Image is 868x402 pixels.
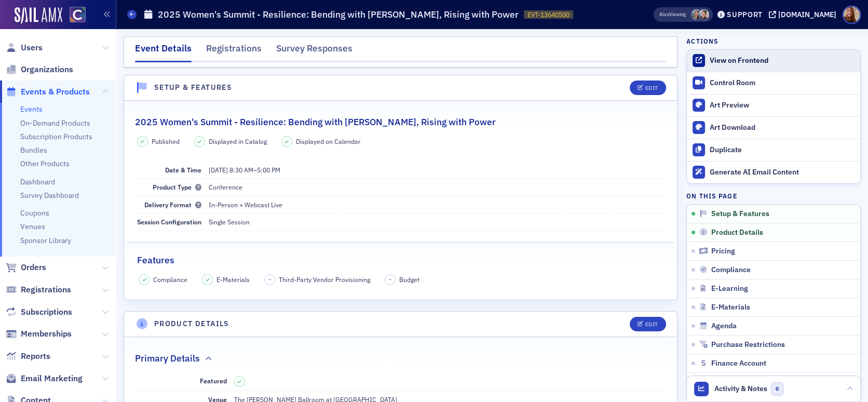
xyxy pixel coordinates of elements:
[711,265,751,275] span: Compliance
[135,115,496,129] h2: 2025 Women's Summit - Resilience: Bending with [PERSON_NAME], Rising with Power
[710,101,855,110] div: Art Preview
[276,42,352,61] div: Survey Responses
[165,166,201,174] span: Date & Time
[15,7,62,24] img: SailAMX
[527,10,569,19] span: EVT-13640500
[62,7,86,24] a: View Homepage
[20,236,71,245] a: Sponsor Library
[714,383,767,394] span: Activity & Notes
[630,81,666,95] button: Edit
[20,177,55,186] a: Dashboard
[6,373,83,384] a: Email Marketing
[135,42,192,62] div: Event Details
[20,118,90,128] a: On-Demand Products
[778,10,836,19] div: [DOMAIN_NAME]
[21,64,73,75] span: Organizations
[711,247,735,256] span: Pricing
[206,42,262,61] div: Registrations
[686,36,718,46] h4: Actions
[659,11,686,18] span: Viewing
[21,373,83,384] span: Email Marketing
[153,183,201,191] span: Product Type
[154,82,232,93] h4: Setup & Features
[279,275,370,284] span: Third-Party Vendor Provisioning
[200,377,227,385] span: Featured
[711,228,763,237] span: Product Details
[135,352,200,365] h2: Primary Details
[268,276,272,283] span: –
[6,64,73,75] a: Organizations
[691,9,702,20] span: Tiffany Carson
[158,8,519,21] h1: 2025 Women's Summit - Resilience: Bending with [PERSON_NAME], Rising with Power
[153,275,187,284] span: Compliance
[21,42,43,53] span: Users
[6,262,46,273] a: Orders
[727,10,763,19] div: Support
[645,85,658,91] div: Edit
[154,318,229,329] h4: Product Details
[710,56,855,65] div: View on Frontend
[6,86,90,98] a: Events & Products
[687,94,860,116] a: Art Preview
[711,284,748,293] span: E-Learning
[209,137,267,146] span: Displayed in Catalog
[257,166,280,174] time: 5:00 PM
[296,137,361,146] span: Displayed on Calendar
[769,11,840,18] button: [DOMAIN_NAME]
[710,78,855,88] div: Control Room
[389,276,392,283] span: –
[20,159,70,168] a: Other Products
[711,321,737,331] span: Agenda
[229,166,253,174] time: 8:30 AM
[21,262,46,273] span: Orders
[711,359,766,368] span: Finance Account
[70,7,86,23] img: SailAMX
[6,284,71,296] a: Registrations
[686,191,861,200] h4: On this page
[137,253,174,267] h2: Features
[21,284,71,296] span: Registrations
[687,72,860,94] a: Control Room
[711,209,769,219] span: Setup & Features
[710,168,855,177] div: Generate AI Email Content
[771,382,784,395] span: 0
[20,104,43,114] a: Events
[20,145,47,155] a: Bundles
[6,306,72,318] a: Subscriptions
[144,200,201,209] span: Delivery Format
[687,139,860,161] button: Duplicate
[399,275,419,284] span: Budget
[20,132,92,141] a: Subscription Products
[6,42,43,53] a: Users
[6,351,50,362] a: Reports
[137,218,201,226] span: Session Configuration
[21,351,50,362] span: Reports
[209,200,282,209] span: In-Person + Webcast Live
[710,145,855,155] div: Duplicate
[21,86,90,98] span: Events & Products
[209,183,242,191] span: Conference
[21,328,72,340] span: Memberships
[687,116,860,139] a: Art Download
[711,340,785,350] span: Purchase Restrictions
[711,303,750,312] span: E-Materials
[843,6,861,24] span: Profile
[659,11,669,18] div: Also
[209,166,228,174] span: [DATE]
[20,191,79,200] a: Survey Dashboard
[216,275,250,284] span: E-Materials
[6,328,72,340] a: Memberships
[152,137,180,146] span: Published
[630,317,666,331] button: Edit
[687,161,860,183] button: Generate AI Email Content
[209,166,280,174] span: –
[710,123,855,132] div: Art Download
[687,50,860,72] a: View on Frontend
[20,208,49,218] a: Coupons
[20,222,45,231] a: Venues
[21,306,72,318] span: Subscriptions
[645,321,658,327] div: Edit
[209,218,250,226] span: Single Session
[698,9,709,20] span: Pamela Galey-Coleman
